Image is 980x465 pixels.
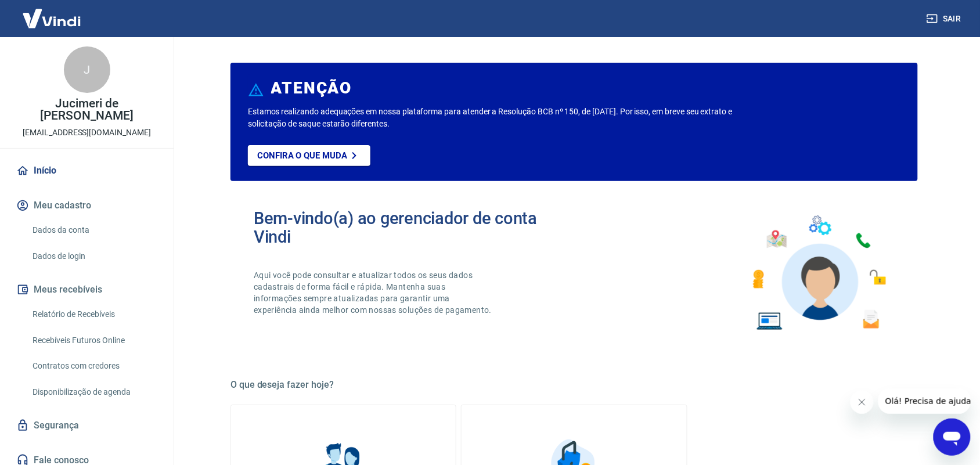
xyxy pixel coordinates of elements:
h5: O que deseja fazer hoje? [230,379,918,391]
span: Olá! Precisa de ajuda? [7,8,98,17]
button: Sair [924,8,966,30]
p: Aqui você pode consultar e atualizar todos os seus dados cadastrais de forma fácil e rápida. Mant... [254,269,494,316]
button: Meu cadastro [14,193,160,218]
iframe: Mensagem da empresa [878,388,971,414]
a: Confira o que muda [248,145,370,166]
p: Jucimeri de [PERSON_NAME] [9,98,164,122]
iframe: Botão para abrir a janela de mensagens [934,419,971,456]
p: Estamos realizando adequações em nossa plataforma para atender a Resolução BCB nº 150, de [DATE].... [248,106,770,130]
p: Confira o que muda [257,150,347,161]
img: Imagem de um avatar masculino com diversos icones exemplificando as funcionalidades do gerenciado... [743,209,895,337]
a: Dados de login [28,244,160,268]
p: [EMAIL_ADDRESS][DOMAIN_NAME] [23,127,151,139]
a: Recebíveis Futuros Online [28,329,160,352]
iframe: Fechar mensagem [851,391,874,414]
a: Relatório de Recebíveis [28,302,160,326]
a: Contratos com credores [28,354,160,378]
a: Segurança [14,413,160,438]
img: Vindi [14,1,89,36]
a: Dados da conta [28,218,160,242]
button: Meus recebíveis [14,277,160,302]
a: Disponibilização de agenda [28,380,160,404]
a: Início [14,158,160,183]
div: J [64,46,110,93]
h6: ATENÇÃO [271,82,352,94]
h2: Bem-vindo(a) ao gerenciador de conta Vindi [254,209,574,246]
